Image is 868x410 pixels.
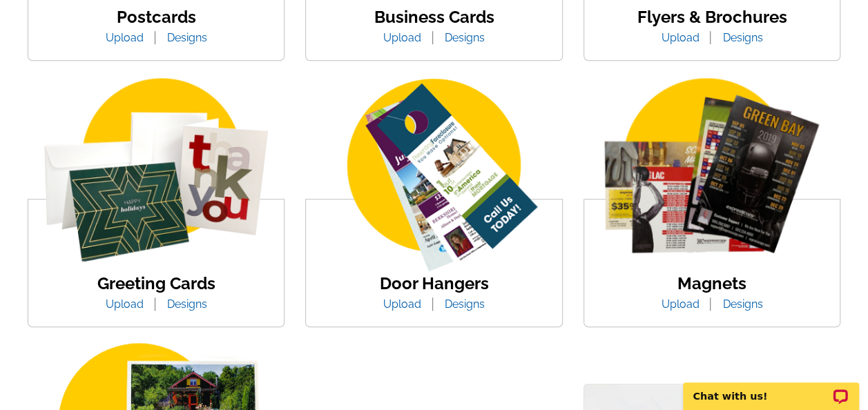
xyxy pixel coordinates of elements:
[677,273,746,293] a: Magnets
[434,31,495,44] a: Designs
[650,297,709,311] a: Upload
[306,78,561,275] img: door-hanger-img.png
[373,31,432,44] a: Upload
[650,31,709,44] a: Upload
[584,78,840,275] img: magnets.png
[379,273,488,293] a: Door Hangers
[637,7,787,27] a: Flyers & Brochures
[374,7,494,27] a: Business Cards
[117,7,196,27] a: Postcards
[28,78,284,275] img: greeting-card.png
[373,297,432,311] a: Upload
[434,297,495,311] a: Designs
[674,367,868,410] iframe: LiveChat chat widget
[712,31,773,44] a: Designs
[157,31,218,44] a: Designs
[97,273,215,293] a: Greeting Cards
[712,297,773,311] a: Designs
[95,297,154,311] a: Upload
[157,297,218,311] a: Designs
[95,31,154,44] a: Upload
